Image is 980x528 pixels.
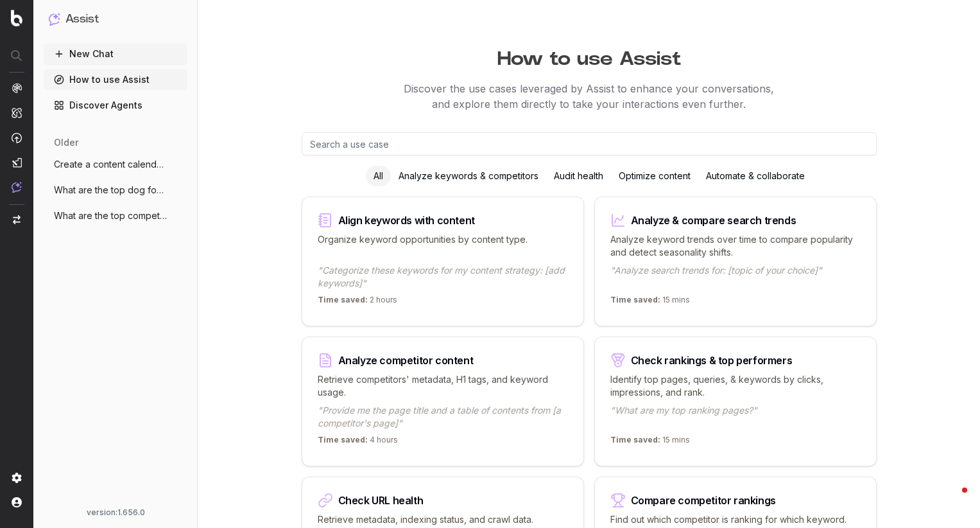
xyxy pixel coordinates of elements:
div: Check rankings & top performers [631,355,793,365]
div: Align keywords with content [338,215,475,225]
input: Search a use case [302,132,877,155]
img: Analytics [12,83,22,93]
button: Create a content calendar using trends [44,154,187,175]
h1: Assist [65,10,99,28]
p: 4 hours [318,435,398,450]
div: Automate & collaborate [698,166,812,186]
img: Setting [12,473,22,483]
div: Analyze competitor content [338,355,474,365]
div: Check URL health [338,495,424,506]
div: Audit health [546,166,611,186]
p: Retrieve competitors' metadata, H1 tags, and keyword usage. [318,373,568,399]
div: All [366,166,391,186]
img: Studio [12,157,22,168]
button: What are the top dog food keywords Petco [44,180,187,200]
p: Organize keyword opportunities by content type. [318,233,568,259]
span: What are the top dog food keywords Petco [54,184,167,197]
span: What are the top competitors ranking for [54,209,167,222]
img: Botify logo [11,10,22,26]
span: Create a content calendar using trends [54,158,167,171]
div: Analyze & compare search trends [631,215,796,225]
span: Time saved: [318,295,368,304]
p: Analyze keyword trends over time to compare popularity and detect seasonality shifts. [610,233,861,259]
div: Analyze keywords & competitors [391,166,546,186]
a: Discover Agents [44,95,187,116]
p: 15 mins [610,295,690,310]
img: Assist [49,13,60,25]
button: What are the top competitors ranking for [44,206,187,226]
p: "Analyze search trends for: [topic of your choice]" [610,264,861,290]
button: Assist [49,10,182,28]
img: My account [12,497,22,507]
iframe: Intercom live chat [936,484,967,515]
p: Identify top pages, queries, & keywords by clicks, impressions, and rank. [610,373,861,399]
span: Time saved: [318,435,368,444]
p: "What are my top ranking pages?" [610,404,861,430]
p: 2 hours [318,295,397,310]
span: older [54,136,78,149]
div: Optimize content [611,166,698,186]
p: "Categorize these keywords for my content strategy: [add keywords]" [318,264,568,290]
span: Time saved: [610,295,660,304]
img: Switch project [13,215,21,224]
img: Activation [12,132,22,143]
p: Discover the use cases leveraged by Assist to enhance your conversations, and explore them direct... [198,81,980,112]
div: version: 1.656.0 [49,507,182,518]
a: How to use Assist [44,69,187,90]
span: Time saved: [610,435,660,444]
p: 15 mins [610,435,690,450]
h1: How to use Assist [198,41,980,71]
p: "Provide me the page title and a table of contents from [a competitor's page]" [318,404,568,430]
img: Intelligence [12,107,22,118]
img: Assist [12,182,22,193]
button: New Chat [44,44,187,64]
div: Compare competitor rankings [631,495,776,506]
